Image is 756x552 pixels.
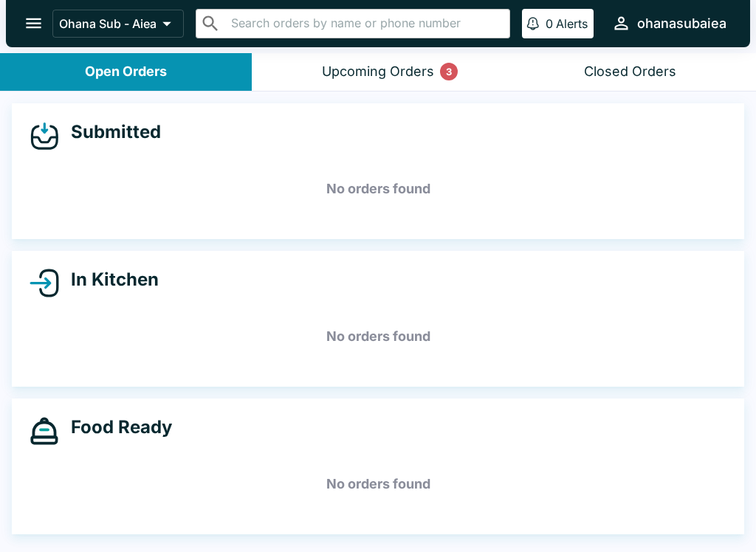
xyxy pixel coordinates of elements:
h4: Food Ready [59,416,172,438]
button: open drawer [15,4,52,42]
h4: In Kitchen [59,269,159,291]
input: Search orders by name or phone number [227,13,504,34]
div: Closed Orders [584,63,676,80]
p: 3 [446,64,452,79]
p: Ohana Sub - Aiea [59,16,157,31]
div: Open Orders [85,63,167,80]
h5: No orders found [30,162,726,215]
button: Ohana Sub - Aiea [52,10,184,38]
p: Alerts [556,16,588,31]
h4: Submitted [59,121,161,143]
button: ohanasubaiea [605,7,732,39]
div: ohanasubaiea [637,15,726,32]
h5: No orders found [30,310,726,363]
h5: No orders found [30,458,726,511]
div: Upcoming Orders [322,63,434,80]
p: 0 [546,16,553,31]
